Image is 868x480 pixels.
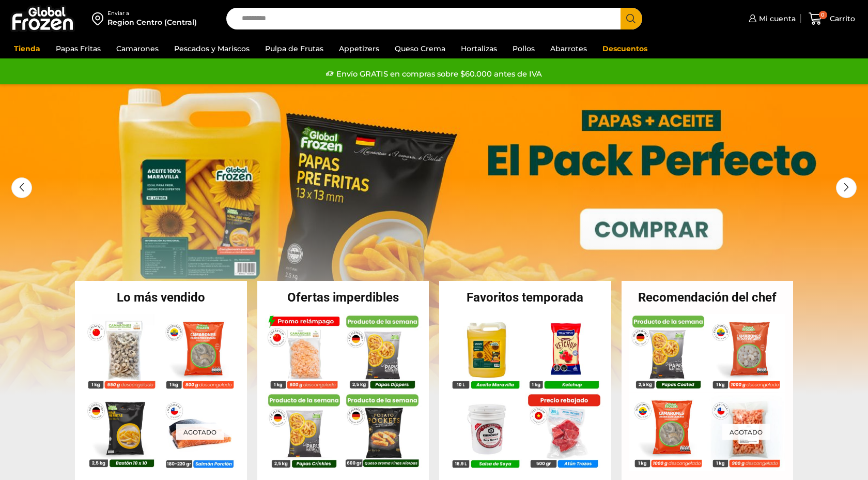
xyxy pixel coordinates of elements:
h2: Favoritos temporada [439,291,611,304]
a: Tienda [9,39,45,58]
p: Agotado [722,424,770,440]
span: Carrito [827,13,855,24]
a: Mi cuenta [746,8,796,29]
a: Queso Crema [390,39,451,58]
button: Search button [621,8,642,29]
a: Hortalizas [456,39,502,58]
a: Camarones [111,39,164,58]
a: Descuentos [597,39,653,58]
a: Papas Fritas [51,39,106,58]
a: Pollos [507,39,540,58]
p: Agotado [176,424,224,440]
div: Region Centro (Central) [107,17,197,27]
a: Pulpa de Frutas [260,39,329,58]
h2: Lo más vendido [75,291,247,304]
img: address-field-icon.svg [92,10,107,27]
div: Enviar a [107,10,197,17]
h2: Ofertas imperdibles [257,291,429,304]
a: Pescados y Mariscos [169,39,255,58]
span: Mi cuenta [756,13,796,24]
a: Appetizers [334,39,384,58]
h2: Recomendación del chef [622,291,794,304]
span: 0 [819,11,827,19]
a: Abarrotes [545,39,592,58]
a: 0 Carrito [806,7,858,31]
